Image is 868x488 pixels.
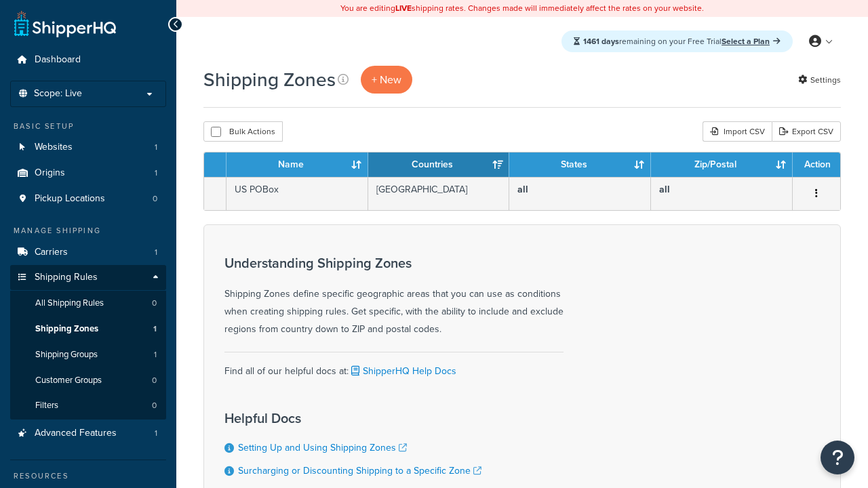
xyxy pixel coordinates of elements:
[35,272,98,283] span: Shipping Rules
[10,470,166,482] div: Resources
[703,121,772,142] div: Import CSV
[35,193,105,205] span: Pickup Locations
[368,152,510,177] th: Countries: activate to sort column ascending
[10,421,166,446] li: Advanced Features
[10,317,166,342] a: Shipping Zones 1
[361,66,412,94] a: + New
[153,323,157,335] span: 1
[154,349,157,361] span: 1
[793,152,840,177] th: Action
[35,54,81,66] span: Dashboard
[35,400,58,411] span: Filters
[35,428,117,439] span: Advanced Features
[224,411,481,426] h3: Helpful Docs
[10,342,166,367] a: Shipping Groups 1
[152,400,157,411] span: 0
[226,177,368,210] td: US POBox
[203,66,336,93] h1: Shipping Zones
[10,121,166,132] div: Basic Setup
[35,323,98,335] span: Shipping Zones
[509,152,651,177] th: States: activate to sort column ascending
[659,182,670,197] b: all
[238,441,407,455] a: Setting Up and Using Shipping Zones
[35,247,68,258] span: Carriers
[226,152,368,177] th: Name: activate to sort column ascending
[155,247,157,258] span: 1
[238,464,481,478] a: Surcharging or Discounting Shipping to a Specific Zone
[35,298,104,309] span: All Shipping Rules
[10,240,166,265] li: Carriers
[10,161,166,186] li: Origins
[10,265,166,420] li: Shipping Rules
[349,364,456,378] a: ShipperHQ Help Docs
[10,317,166,342] li: Shipping Zones
[10,291,166,316] a: All Shipping Rules 0
[34,88,82,100] span: Scope: Live
[651,152,793,177] th: Zip/Postal: activate to sort column ascending
[10,421,166,446] a: Advanced Features 1
[10,342,166,367] li: Shipping Groups
[10,47,166,73] a: Dashboard
[35,375,102,386] span: Customer Groups
[10,368,166,393] a: Customer Groups 0
[722,35,781,47] a: Select a Plan
[152,298,157,309] span: 0
[152,375,157,386] span: 0
[10,186,166,211] a: Pickup Locations 0
[224,256,564,338] div: Shipping Zones define specific geographic areas that you can use as conditions when creating ship...
[153,193,157,205] span: 0
[583,35,619,47] strong: 1461 days
[155,167,157,179] span: 1
[10,240,166,265] a: Carriers 1
[10,135,166,160] a: Websites 1
[224,256,564,270] h3: Understanding Shipping Zones
[35,142,73,153] span: Websites
[821,441,854,474] button: Open Resource Center
[224,352,564,380] div: Find all of our helpful docs at:
[517,182,528,197] b: all
[10,368,166,393] li: Customer Groups
[10,393,166,418] li: Filters
[203,121,283,142] button: Bulk Actions
[10,225,166,237] div: Manage Shipping
[35,349,98,361] span: Shipping Groups
[10,161,166,186] a: Origins 1
[35,167,65,179] span: Origins
[10,393,166,418] a: Filters 0
[155,142,157,153] span: 1
[772,121,841,142] a: Export CSV
[10,135,166,160] li: Websites
[395,2,412,14] b: LIVE
[798,70,841,89] a: Settings
[10,265,166,290] a: Shipping Rules
[372,72,401,87] span: + New
[155,428,157,439] span: 1
[10,186,166,211] li: Pickup Locations
[14,10,116,37] a: ShipperHQ Home
[368,177,510,210] td: [GEOGRAPHIC_DATA]
[561,30,793,52] div: remaining on your Free Trial
[10,291,166,316] li: All Shipping Rules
